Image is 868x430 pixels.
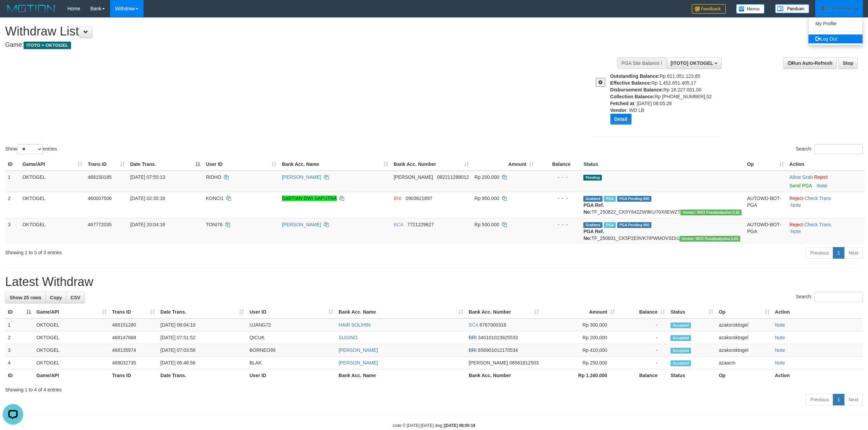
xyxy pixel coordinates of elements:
b: Disbursement Balance: [610,87,664,92]
td: TF_250831_CK5P2E9VK7IPWMOVSDI1 [581,218,744,244]
span: Accepted [670,335,691,341]
span: [DATE] 20:04:16 [130,222,165,227]
span: Rp 500.000 [474,222,499,227]
b: PGA Ref. No: [583,202,604,215]
b: PGA Ref. No: [583,229,604,241]
span: Copy 6767000318 to clipboard [480,322,506,328]
a: Previous [806,247,833,259]
th: Date Trans. [158,369,247,382]
td: [DATE] 07:03:58 [158,344,247,357]
a: Show 25 rows [5,292,46,303]
th: Balance: activate to sort column ascending [618,306,668,318]
span: Accepted [670,348,691,354]
span: [PERSON_NAME] [469,360,508,365]
td: OKTOGEL [20,192,85,218]
th: Bank Acc. Number [466,369,542,382]
td: TF_250822_CK5Y842ZW9KU70X8EWZT [581,192,744,218]
img: panduan.png [775,4,809,13]
span: Copy 082211288012 to clipboard [437,174,469,180]
span: BRI [469,335,477,340]
span: Copy 7721229827 to clipboard [407,222,434,227]
td: 468147668 [109,331,158,344]
td: 2 [5,192,20,218]
td: 4 [5,357,34,369]
div: Rp 611.051.123,65 Rp 1.452.651.405,17 Rp 18.227.001,00 Rp [PHONE_NUMBER],52 : [DATE] 08:05:28 : W... [610,73,725,130]
label: Search: [796,292,863,302]
input: Search: [814,144,863,154]
span: PGA Pending [617,196,651,202]
th: Bank Acc. Name [336,369,466,382]
div: Showing 1 to 3 of 3 entries [5,246,356,256]
span: [PERSON_NAME] [394,174,433,180]
a: 1 [833,247,844,259]
td: azaksroktogel [716,331,772,344]
a: Note [791,202,801,208]
th: Action [787,158,865,171]
th: Status [581,158,744,171]
span: ITOTO > OKTOGEL [24,42,71,49]
span: Vendor URL: https://dashboard.q2checkout.com/secure [679,236,741,242]
th: Status: activate to sort column ascending [668,306,716,318]
span: BRI [469,347,477,353]
span: BCA [469,322,478,328]
span: PGA Pending [617,222,651,228]
a: Note [775,347,785,353]
span: Marked by azaksroktogel [604,196,616,202]
small: code © [DATE]-[DATE] dwg | [393,423,475,428]
img: Feedback.jpg [692,4,726,14]
td: · [787,171,865,192]
td: 3 [5,218,20,244]
span: 460007506 [88,196,112,201]
a: Allow Grab [789,174,813,180]
th: Game/API: activate to sort column ascending [34,306,109,318]
a: Check Trans [804,196,831,201]
td: 468032735 [109,357,158,369]
td: azaacm [716,357,772,369]
th: Date Trans.: activate to sort column descending [127,158,203,171]
th: ID [5,369,34,382]
td: Rp 200,000 [542,331,617,344]
td: · · [787,192,865,218]
a: [PERSON_NAME] [339,360,378,365]
select: Showentries [17,144,43,154]
td: BORNEO99 [247,344,336,357]
td: OKTOGEL [34,331,109,344]
th: Op: activate to sort column ascending [716,306,772,318]
th: User ID: activate to sort column ascending [247,306,336,318]
strong: [DATE] 08:05:19 [445,423,475,428]
th: Game/API: activate to sort column ascending [20,158,85,171]
b: Fetched at [610,101,634,106]
th: Status [668,369,716,382]
td: 1 [5,171,20,192]
td: OKTOGEL [20,171,85,192]
th: Game/API [34,369,109,382]
a: Log Out [809,34,863,43]
span: Rp 950.000 [474,196,499,201]
td: - [618,318,668,331]
td: azaksroktogel [716,318,772,331]
th: Trans ID: activate to sort column ascending [109,306,158,318]
span: Accepted [670,322,691,328]
b: Outstanding Balance: [610,73,660,79]
span: Grabbed [583,222,602,228]
td: OKTOGEL [20,218,85,244]
td: azaksroktogel [716,344,772,357]
span: Copy 08561812503 to clipboard [510,360,539,365]
a: Note [817,183,827,188]
a: Previous [806,394,833,405]
a: Reject [789,222,803,227]
th: Amount: activate to sort column ascending [472,158,537,171]
a: Copy [45,292,66,303]
td: [DATE] 07:51:52 [158,331,247,344]
td: AUTOWD-BOT-PGA [744,192,787,218]
span: KONCI1 [206,196,223,201]
td: - [618,357,668,369]
h4: Game: [5,42,572,48]
th: ID [5,158,20,171]
th: Trans ID [109,369,158,382]
th: Op: activate to sort column ascending [744,158,787,171]
a: Next [844,247,863,259]
td: Rp 410,000 [542,344,617,357]
span: Copy 340101023925533 to clipboard [478,335,518,340]
span: Marked by azaksroktogel [604,222,616,228]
